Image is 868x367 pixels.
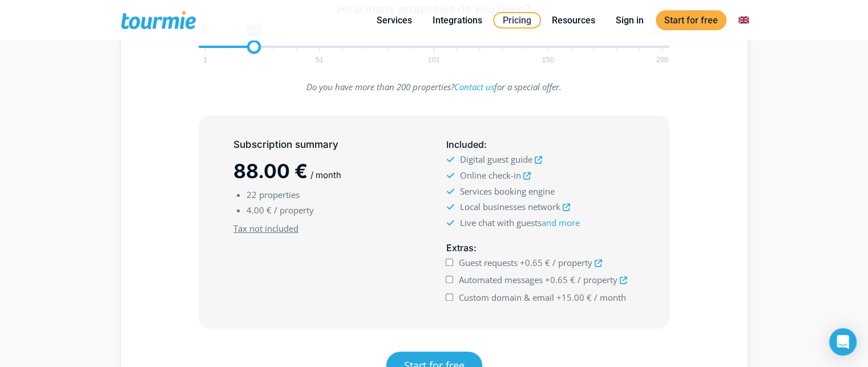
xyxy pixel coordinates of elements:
[578,274,617,285] span: / property
[233,223,298,234] u: Tax not included
[446,241,634,255] h5: :
[274,204,314,216] span: / property
[459,274,543,285] span: Automated messages
[594,292,626,303] span: / month
[607,13,652,27] a: Sign in
[459,154,532,165] span: Digital guest guide
[454,81,494,92] a: Contact us
[655,57,671,62] span: 200
[446,139,483,150] span: Included
[459,201,560,212] span: Local businesses network
[247,204,272,216] span: 4.00 €
[310,170,341,180] span: / month
[656,10,726,30] a: Start for free
[368,13,421,27] a: Services
[459,217,579,228] span: Live chat with guests
[556,292,592,303] span: +15.00 €
[459,292,554,303] span: Custom domain & email
[259,189,300,200] span: properties
[493,12,541,29] a: Pricing
[540,57,556,62] span: 150
[543,13,604,27] a: Resources
[446,242,473,253] span: Extras
[829,328,857,356] div: Open Intercom Messenger
[247,189,257,200] span: 22
[199,79,669,95] p: Do you have more than 200 properties? for a special offer.
[459,185,554,197] span: Services booking engine
[314,57,325,62] span: 51
[424,13,491,27] a: Integrations
[459,257,518,268] span: Guest requests
[730,13,757,27] a: Switch to
[233,138,422,152] h5: Subscription summary
[426,57,442,62] span: 101
[446,138,634,152] h5: :
[459,170,520,181] span: Online check-in
[545,274,575,285] span: +0.65 €
[541,217,579,228] a: and more
[520,257,550,268] span: +0.65 €
[552,257,592,268] span: / property
[201,57,209,62] span: 1
[233,159,308,183] span: 88.00 €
